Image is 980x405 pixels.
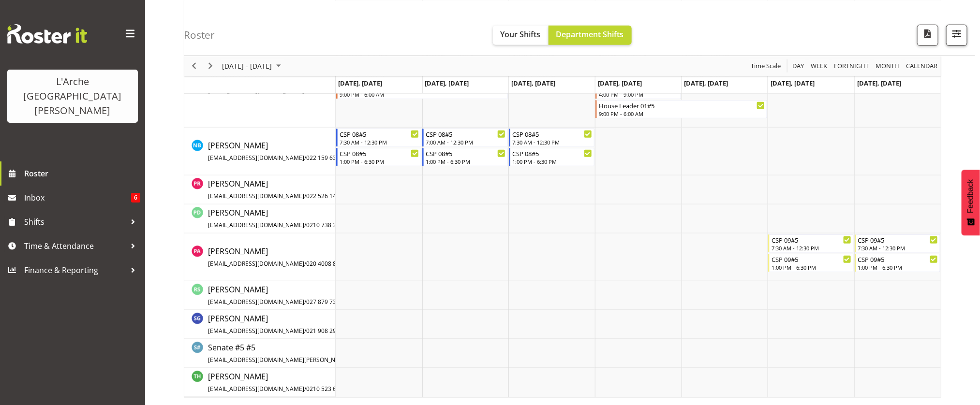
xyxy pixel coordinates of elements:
span: 022 159 6313 [306,154,343,162]
a: [PERSON_NAME][EMAIL_ADDRESS][DOMAIN_NAME]/020 4008 8530 [208,246,346,269]
button: Fortnight [832,60,871,72]
div: CSP 08#5 [340,148,419,158]
div: CSP 08#5 [340,129,419,139]
span: [DATE], [DATE] [425,78,469,87]
span: 022 526 1409 [306,192,343,200]
button: Timeline Month [874,60,901,72]
span: 021 908 290 [306,327,340,335]
span: Your Shifts [501,29,541,39]
span: [EMAIL_ADDRESS][DOMAIN_NAME] [208,87,304,95]
span: / [304,385,306,393]
span: [PERSON_NAME] [208,73,343,95]
span: [DATE], [DATE] [857,78,901,87]
button: Next [204,60,217,72]
span: / [304,298,306,306]
span: / [304,327,306,335]
a: [PERSON_NAME][EMAIL_ADDRESS][DOMAIN_NAME]/0210 738 372 [208,207,343,230]
div: 7:30 AM - 12:30 PM [858,244,938,252]
span: calendar [905,60,938,72]
span: [DATE], [DATE] [771,78,815,87]
a: [PERSON_NAME][EMAIL_ADDRESS][DOMAIN_NAME]/022 526 1409 [208,178,343,201]
a: [PERSON_NAME][EMAIL_ADDRESS][DOMAIN_NAME]/022 159 6313 [208,140,343,163]
div: 1:00 PM - 6:30 PM [340,158,419,165]
span: [DATE], [DATE] [598,78,642,87]
span: / [304,221,306,229]
div: CSP 09#5 [858,235,938,245]
span: Day [791,60,805,72]
div: Nena Barwell"s event - CSP 08#5 Begin From Wednesday, August 20, 2025 at 1:00:00 PM GMT+12:00 End... [509,148,594,166]
div: CSP 09#5 [772,235,851,245]
div: 1:00 PM - 6:30 PM [426,158,505,165]
button: Month [905,60,939,72]
div: Pranisha Adhikari"s event - CSP 09#5 Begin From Sunday, August 24, 2025 at 1:00:00 PM GMT+12:00 E... [855,254,940,272]
span: / [304,87,306,95]
a: [PERSON_NAME][EMAIL_ADDRESS][DOMAIN_NAME]/027 879 7374 [208,284,343,307]
div: 4:00 PM - 9:00 PM [599,90,679,98]
img: Rosterit website logo [7,24,87,43]
span: [EMAIL_ADDRESS][DOMAIN_NAME][PERSON_NAME] [208,356,350,364]
div: previous period [186,56,202,76]
span: [EMAIL_ADDRESS][DOMAIN_NAME] [208,298,304,306]
span: [EMAIL_ADDRESS][DOMAIN_NAME] [208,327,304,335]
div: CSP 08#5 [512,129,592,139]
td: Nena Barwell resource [184,128,336,175]
td: Senate #5 #5 resource [184,339,336,368]
div: Nena Barwell"s event - CSP 08#5 Begin From Tuesday, August 19, 2025 at 1:00:00 PM GMT+12:00 Ends ... [422,148,508,166]
span: [DATE], [DATE] [511,78,555,87]
button: Timeline Week [809,60,829,72]
div: Pranisha Adhikari"s event - CSP 09#5 Begin From Saturday, August 23, 2025 at 1:00:00 PM GMT+12:00... [768,254,854,272]
div: L'Arche [GEOGRAPHIC_DATA][PERSON_NAME] [17,74,128,118]
td: Paige Reynolds resource [184,175,336,204]
span: [DATE], [DATE] [684,78,728,87]
a: Senate #5 #5[EMAIL_ADDRESS][DOMAIN_NAME][PERSON_NAME] [208,342,388,365]
div: Pranisha Adhikari"s event - CSP 09#5 Begin From Saturday, August 23, 2025 at 7:30:00 AM GMT+12:00... [768,234,854,253]
div: CSP 08#5 [426,129,505,139]
span: Week [810,60,828,72]
div: CSP 09#5 [858,254,938,264]
span: [PERSON_NAME] [208,313,340,335]
div: August 18 - 24, 2025 [219,56,287,76]
a: [PERSON_NAME][EMAIL_ADDRESS][DOMAIN_NAME]/0210 523 604 [208,371,343,394]
span: 022 509 0343 [306,87,343,95]
div: Nena Barwell"s event - CSP 08#5 Begin From Tuesday, August 19, 2025 at 7:00:00 AM GMT+12:00 Ends ... [422,129,508,147]
span: [EMAIL_ADDRESS][DOMAIN_NAME] [208,260,304,268]
h4: Roster [184,29,215,40]
td: Roisin Smith resource [184,281,336,310]
div: 7:30 AM - 12:30 PM [340,138,419,146]
button: Previous [188,60,201,72]
span: [PERSON_NAME] [208,178,343,201]
span: Time Scale [750,60,782,72]
button: Time Scale [749,60,783,72]
span: Feedback [966,179,975,213]
button: August 2025 [221,60,285,72]
span: Fortnight [833,60,870,72]
span: [EMAIL_ADDRESS][DOMAIN_NAME] [208,192,304,200]
td: Pranisha Adhikari resource [184,233,336,281]
div: Nena Barwell"s event - CSP 08#5 Begin From Wednesday, August 20, 2025 at 7:30:00 AM GMT+12:00 End... [509,129,594,147]
span: [PERSON_NAME] [208,207,343,230]
div: next period [202,56,219,76]
span: Inbox [24,190,131,205]
span: / [304,192,306,200]
div: CSP 08#5 [426,148,505,158]
button: Feedback - Show survey [962,170,980,235]
td: Scott Gardner resource [184,310,336,339]
span: / [304,260,306,268]
span: [PERSON_NAME] [208,246,346,268]
span: [PERSON_NAME] [208,140,343,162]
span: Roster [24,166,140,181]
div: 7:30 AM - 12:30 PM [512,138,592,146]
span: 0210 738 372 [306,221,343,229]
span: Department Shifts [556,29,624,39]
span: [PERSON_NAME] [208,284,343,306]
div: 1:00 PM - 6:30 PM [858,263,938,271]
span: [EMAIL_ADDRESS][DOMAIN_NAME] [208,385,304,393]
td: Pauline Denton resource [184,204,336,233]
span: 027 879 7374 [306,298,343,306]
span: Time & Attendance [24,239,126,253]
span: Senate #5 #5 [208,342,388,364]
span: [DATE] - [DATE] [221,60,273,72]
div: 7:00 AM - 12:30 PM [426,138,505,146]
div: 7:30 AM - 12:30 PM [772,244,851,252]
div: Nena Barwell"s event - CSP 08#5 Begin From Monday, August 18, 2025 at 1:00:00 PM GMT+12:00 Ends A... [336,148,422,166]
